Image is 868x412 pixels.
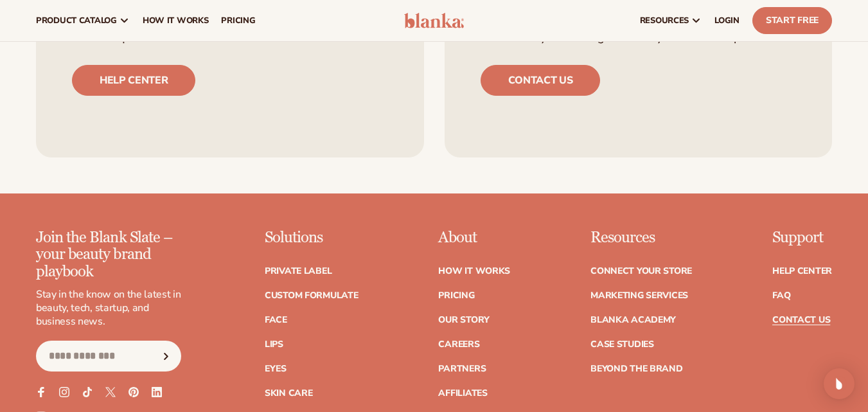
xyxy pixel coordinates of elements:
[265,389,312,398] a: Skin Care
[824,368,855,399] div: Open Intercom Messenger
[438,340,479,349] a: Careers
[438,389,487,398] a: Affiliates
[714,15,740,26] span: LOGIN
[640,15,689,26] span: resources
[590,340,654,349] a: Case Studies
[481,19,797,44] p: Can’t find the answer you’re looking for? Reach out to our team directly and we’ll get back to yo...
[752,7,832,34] a: Start Free
[265,291,359,300] a: Custom formulate
[265,364,287,373] a: Eyes
[72,65,195,96] a: Help center
[72,19,388,44] p: Get fast support from our Help Center – we answer a lot of common questions there.
[36,229,181,280] p: Join the Blank Slate – your beauty brand playbook
[36,15,117,26] span: product catalog
[152,341,181,372] button: Subscribe
[590,291,688,300] a: Marketing services
[438,291,474,300] a: Pricing
[772,229,832,246] p: Support
[438,267,510,276] a: How It Works
[481,65,601,96] a: Contact us
[265,340,283,349] a: Lips
[590,364,683,373] a: Beyond the brand
[590,316,676,325] a: Blanka Academy
[772,267,832,276] a: Help Center
[772,316,830,325] a: Contact Us
[772,291,790,300] a: FAQ
[265,229,359,246] p: Solutions
[438,229,510,246] p: About
[590,229,692,246] p: Resources
[36,288,181,328] p: Stay in the know on the latest in beauty, tech, startup, and business news.
[143,15,209,26] span: How It Works
[265,267,332,276] a: Private label
[438,316,489,325] a: Our Story
[590,267,692,276] a: Connect your store
[438,364,486,373] a: Partners
[404,13,465,28] img: logo
[221,15,255,26] span: pricing
[265,316,287,325] a: Face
